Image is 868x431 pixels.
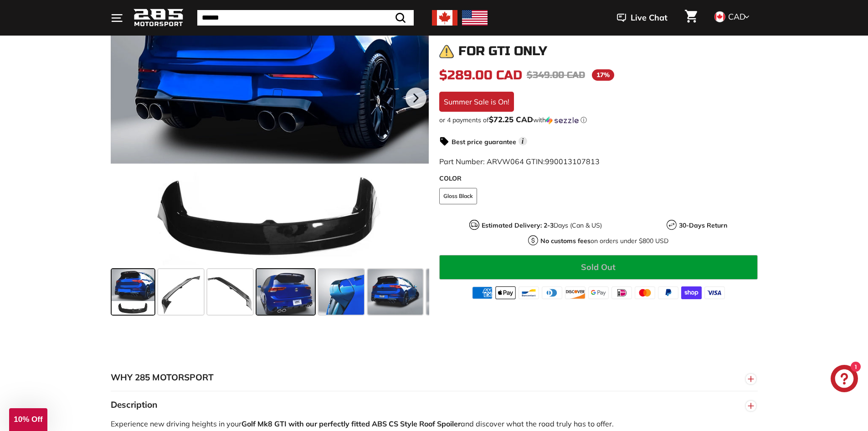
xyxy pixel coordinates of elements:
[540,236,668,246] p: on orders under $800 USD
[828,365,861,395] inbox-online-store-chat: Shopify online store chat
[704,286,725,299] img: visa
[681,286,702,299] img: shopify_pay
[679,2,703,33] a: Cart
[439,9,758,37] h1: CS Style Roof Spoiler - [DATE]-[DATE] Golf Mk8 GTI
[588,286,609,299] img: google_pay
[631,12,668,24] span: Live Chat
[9,408,47,431] div: 10% Off
[542,286,562,299] img: diners_club
[679,221,727,229] strong: 30-Days Return
[546,116,579,125] img: Sezzle
[527,69,585,81] span: $349.00 CAD
[197,10,414,26] input: Search
[519,137,527,145] span: i
[14,415,42,424] span: 10% Off
[241,419,461,428] strong: Golf Mk8 GTI with our perfectly fitted ABS CS Style Roof Spoiler
[519,286,539,299] img: bancontact
[540,237,591,245] strong: No customs fees
[439,255,758,280] button: Sold Out
[439,92,514,112] div: Summer Sale is On!
[592,69,614,81] span: 17%
[482,221,602,230] p: Days (Can & US)
[134,7,184,29] img: Logo_285_Motorsport_areodynamics_components
[111,391,758,419] button: Description
[439,44,454,59] img: warning.png
[545,157,600,166] span: 990013107813
[482,221,554,229] strong: Estimated Delivery: 2-3
[495,286,516,299] img: apple_pay
[581,262,616,272] span: Sold Out
[728,11,745,22] span: CAD
[458,44,547,58] h3: For GTI only
[605,6,679,29] button: Live Chat
[489,114,533,124] span: $72.25 CAD
[439,115,758,125] div: or 4 payments of$72.25 CADwithSezzle Click to learn more about Sezzle
[439,115,758,125] div: or 4 payments of with
[439,174,758,183] label: COLOR
[439,157,600,166] span: Part Number: ARVW064 GTIN:
[111,364,758,391] button: WHY 285 MOTORSPORT
[658,286,678,299] img: paypal
[611,286,632,299] img: ideal
[439,68,522,83] span: $289.00 CAD
[635,286,655,299] img: master
[452,138,516,146] strong: Best price guarantee
[472,286,493,299] img: american_express
[565,286,586,299] img: discover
